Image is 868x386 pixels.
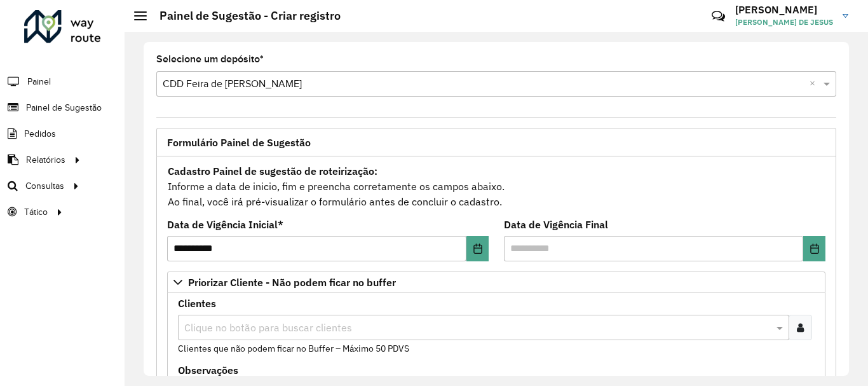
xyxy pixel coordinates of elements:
[466,236,489,261] button: Choose Date
[705,3,732,30] a: Contato Rápido
[156,52,264,67] label: Selecione um depósito
[178,343,409,354] small: Clientes que não podem ficar no Buffer – Máximo 50 PDVS
[810,76,820,92] span: Clear all
[803,236,825,261] button: Choose Date
[26,153,65,167] span: Relatórios
[178,362,238,378] label: Observações
[24,127,56,141] span: Pedidos
[504,217,608,232] label: Data de Vigência Final
[188,277,396,287] span: Priorizar Cliente - Não podem ficar no buffer
[26,101,102,114] span: Painel de Sugestão
[178,296,216,311] label: Clientes
[735,17,833,28] span: [PERSON_NAME] DE JESUS
[147,9,341,23] h2: Painel de Sugestão - Criar registro
[24,205,48,219] span: Tático
[168,165,377,177] strong: Cadastro Painel de sugestão de roteirização:
[735,4,833,16] h3: [PERSON_NAME]
[27,75,51,88] span: Painel
[167,163,825,210] div: Informe a data de inicio, fim e preencha corretamente os campos abaixo. Ao final, você irá pré-vi...
[167,137,311,148] span: Formulário Painel de Sugestão
[25,179,64,193] span: Consultas
[167,272,825,293] a: Priorizar Cliente - Não podem ficar no buffer
[167,217,283,232] label: Data de Vigência Inicial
